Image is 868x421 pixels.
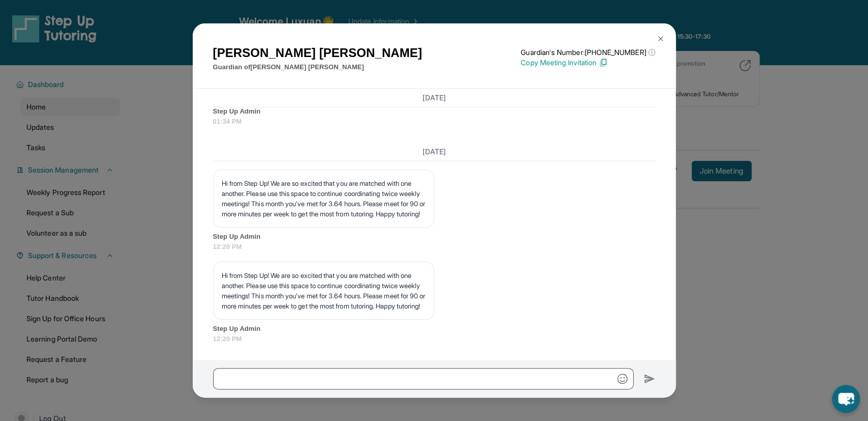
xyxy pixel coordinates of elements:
[213,62,422,72] p: Guardian of [PERSON_NAME] [PERSON_NAME]
[213,44,422,62] h1: [PERSON_NAME] [PERSON_NAME]
[598,58,608,67] img: Copy Icon
[222,270,426,311] p: Hi from Step Up! We are so excited that you are matched with one another. Please use this space t...
[213,117,655,127] span: 01:34 PM
[213,334,655,344] span: 12:20 PM
[521,58,655,68] p: Copy Meeting Invitation
[617,374,627,384] img: Emoji
[213,232,655,242] span: Step Up Admin
[213,106,655,117] span: Step Up Admin
[832,385,860,413] button: chat-button
[213,93,655,103] h3: [DATE]
[648,47,655,58] span: ⓘ
[213,147,655,157] h3: [DATE]
[222,178,426,219] p: Hi from Step Up! We are so excited that you are matched with one another. Please use this space t...
[213,242,655,252] span: 12:20 PM
[521,47,655,58] p: Guardian's Number: [PHONE_NUMBER]
[644,373,655,385] img: Send icon
[213,324,655,334] span: Step Up Admin
[656,35,665,43] img: Close Icon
